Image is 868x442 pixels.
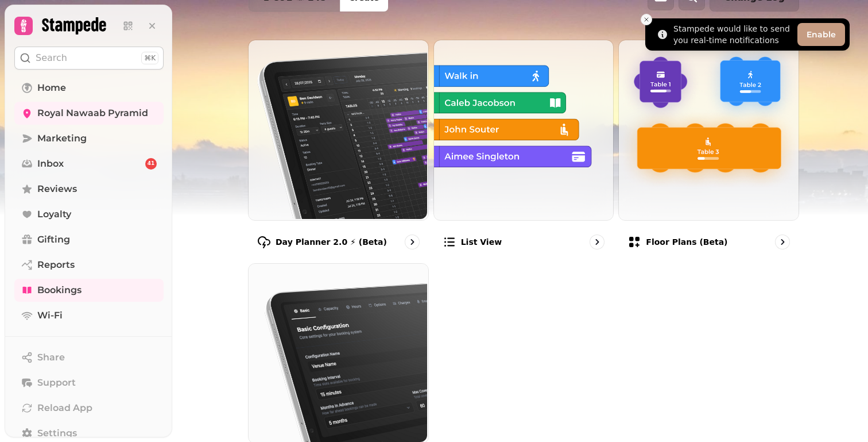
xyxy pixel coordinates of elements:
[37,157,64,171] span: Inbox
[14,346,164,369] button: Share
[37,258,75,272] span: Reports
[14,76,164,99] a: Home
[37,132,87,145] span: Marketing
[777,236,788,248] svg: go to
[14,279,164,302] a: Bookings
[37,81,66,95] span: Home
[37,309,63,322] span: Wi-Fi
[37,283,82,297] span: Bookings
[14,152,164,175] a: Inbox41
[406,236,418,248] svg: go to
[14,47,164,70] button: Search⌘K
[591,236,603,248] svg: go to
[14,253,164,276] a: Reports
[433,39,613,219] img: List view
[618,39,797,219] img: Floor Plans (beta)
[646,236,727,248] p: Floor Plans (beta)
[14,371,164,394] button: Support
[148,160,155,168] span: 41
[797,23,845,46] button: Enable
[37,376,76,390] span: Support
[14,178,164,201] a: Reviews
[14,304,164,327] a: Wi-Fi
[14,228,164,251] a: Gifting
[14,397,164,420] button: Reload App
[36,51,67,65] p: Search
[14,102,164,125] a: Royal Nawaab Pyramid
[37,426,77,440] span: Settings
[673,23,793,46] div: Stampede would like to send you real-time notifications
[641,14,652,25] button: Close toast
[433,40,614,259] a: List viewList view
[248,40,429,259] a: Day Planner 2.0 ⚡ (Beta)Day Planner 2.0 ⚡ (Beta)
[14,127,164,150] a: Marketing
[37,351,65,364] span: Share
[247,39,427,219] img: Day Planner 2.0 ⚡ (Beta)
[37,106,148,120] span: Royal Nawaab Pyramid
[276,236,387,248] p: Day Planner 2.0 ⚡ (Beta)
[618,40,799,259] a: Floor Plans (beta)Floor Plans (beta)
[37,207,71,221] span: Loyalty
[37,401,92,415] span: Reload App
[37,182,77,196] span: Reviews
[14,203,164,226] a: Loyalty
[37,233,70,247] span: Gifting
[141,52,158,64] div: ⌘K
[461,236,502,248] p: List view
